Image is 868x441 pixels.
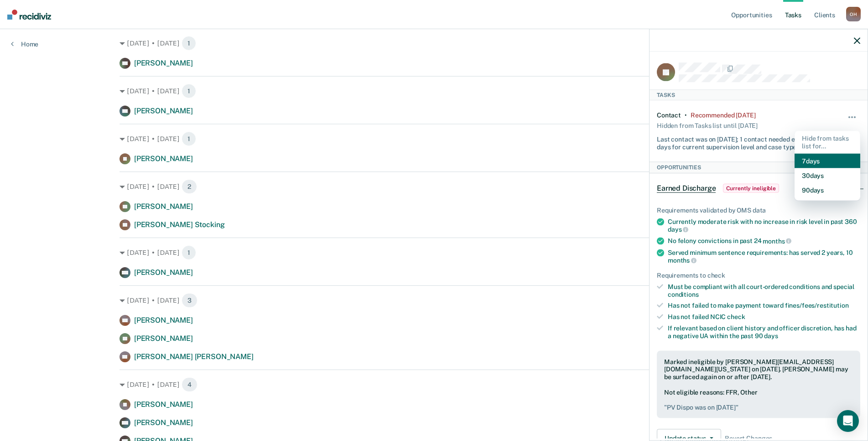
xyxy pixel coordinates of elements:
[691,112,755,119] div: Recommended 3 days ago
[657,183,716,193] span: Earned Discharge
[134,106,193,115] span: [PERSON_NAME]
[657,132,826,151] div: Last contact was on [DATE]; 1 contact needed every 45 days for current supervision level and case...
[846,7,861,21] div: O H
[182,245,196,260] span: 1
[668,257,696,264] span: months
[664,358,853,380] div: Marked ineligible by [PERSON_NAME][EMAIL_ADDRESS][DOMAIN_NAME][US_STATE] on [DATE]. [PERSON_NAME]...
[11,40,38,48] a: Home
[134,268,193,277] span: [PERSON_NAME]
[668,218,860,233] div: Currently moderate risk with no increase in risk level in past 360
[120,245,748,260] div: [DATE] • [DATE]
[664,403,853,411] pre: " PV Dispo was on [DATE] "
[120,84,748,98] div: [DATE] • [DATE]
[120,377,748,392] div: [DATE] • [DATE]
[685,112,687,119] div: •
[763,237,791,244] span: months
[795,153,860,168] button: 7 days
[182,132,196,146] span: 1
[668,290,699,298] span: conditions
[120,36,748,51] div: [DATE] • [DATE]
[134,154,193,163] span: [PERSON_NAME]
[182,179,197,194] span: 2
[120,293,748,308] div: [DATE] • [DATE]
[668,226,688,233] span: days
[664,388,853,411] div: Not eligible reasons: FFR, Other
[120,179,748,194] div: [DATE] • [DATE]
[668,302,860,309] div: Has not failed to make payment toward
[134,59,193,67] span: [PERSON_NAME]
[650,162,868,173] div: Opportunities
[7,10,51,20] img: Recidiviz
[668,313,860,321] div: Has not failed NCIC
[182,293,198,308] span: 3
[795,168,860,182] button: 30 days
[785,302,849,309] span: fines/fees/restitution
[134,202,193,211] span: [PERSON_NAME]
[120,132,748,146] div: [DATE] • [DATE]
[657,206,860,214] div: Requirements validated by OMS data
[668,248,860,264] div: Served minimum sentence requirements: has served 2 years, 10
[134,334,193,343] span: [PERSON_NAME]
[650,173,868,203] div: Earned DischargeCurrently ineligible
[657,112,681,119] div: Contact
[795,131,860,154] div: Hide from tasks list for...
[182,36,196,51] span: 1
[668,237,860,245] div: No felony convictions in past 24
[795,182,860,197] button: 90 days
[668,283,860,298] div: Must be compliant with all court-ordered conditions and special
[657,119,758,132] div: Hidden from Tasks list until [DATE]
[134,316,193,324] span: [PERSON_NAME]
[182,84,196,98] span: 1
[727,313,745,320] span: check
[764,332,778,339] span: days
[134,400,193,409] span: [PERSON_NAME]
[134,352,254,361] span: [PERSON_NAME] [PERSON_NAME]
[182,377,198,392] span: 4
[650,89,868,100] div: Tasks
[134,418,193,427] span: [PERSON_NAME]
[134,220,224,229] span: [PERSON_NAME] Stocking
[723,183,779,193] span: Currently ineligible
[837,410,859,432] div: Open Intercom Messenger
[657,272,860,279] div: Requirements to check
[668,324,860,340] div: If relevant based on client history and officer discretion, has had a negative UA within the past 90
